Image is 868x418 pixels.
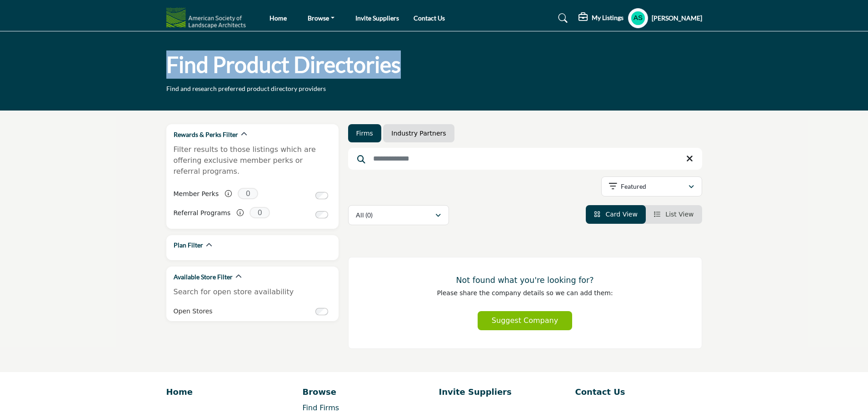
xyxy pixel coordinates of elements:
a: Industry Partners [391,129,446,138]
button: Show hide supplier dropdown [628,8,648,28]
h5: My Listings [592,14,624,22]
a: Firms [356,129,373,138]
p: Find and research preferred product directory providers [166,84,326,93]
p: Filter results to those listings which are offering exclusive member perks or referral programs. [174,144,331,177]
a: Find Firms [303,403,339,412]
a: Contact Us [575,386,702,398]
input: Search Keyword [348,148,702,170]
span: Suggest Company [492,316,558,325]
a: View Card [594,211,638,218]
a: Invite Suppliers [439,386,566,398]
h2: Plan Filter [174,241,203,250]
button: Featured [601,176,702,196]
img: Site Logo [166,8,251,28]
h2: Available Store Filter [174,272,233,282]
li: Card View [586,205,646,224]
p: Search for open store availability [174,287,331,297]
a: Home [166,386,293,398]
a: Search [549,11,574,25]
label: Member Perks [174,186,219,202]
a: View List [654,211,694,218]
h3: Not found what you're looking for? [367,276,683,285]
h1: Find Product Directories [166,50,401,79]
a: Browse [303,386,429,398]
h5: [PERSON_NAME] [652,14,702,23]
li: List View [646,205,702,224]
p: Featured [621,182,646,191]
span: 0 [249,207,270,218]
a: Home [269,14,287,22]
p: All (0) [356,211,373,220]
span: List View [665,211,693,218]
span: Open Stores [174,307,213,316]
h2: Rewards & Perks Filter [174,130,238,139]
span: 0 [238,188,258,199]
input: Switch to Open Stores [315,308,328,315]
button: Suggest Company [478,311,572,330]
span: Card View [605,211,637,218]
a: Browse [301,12,341,25]
input: Switch to Referral Programs [315,211,328,218]
a: Invite Suppliers [355,14,399,22]
input: Switch to Member Perks [315,192,328,199]
button: All (0) [348,205,449,225]
a: Contact Us [414,14,445,22]
span: Please share the company details so we can add them: [437,289,613,297]
div: My Listings [579,13,624,24]
label: Referral Programs [174,205,231,221]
